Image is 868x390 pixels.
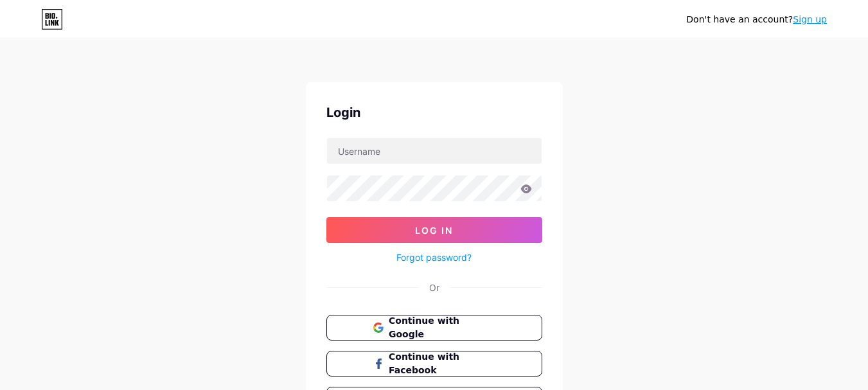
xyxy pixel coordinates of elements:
[793,14,827,24] a: Sign up
[326,103,542,122] div: Login
[396,251,472,264] a: Forgot password?
[326,217,542,243] button: Log In
[429,281,439,294] div: Or
[389,350,495,377] span: Continue with Facebook
[389,314,495,341] span: Continue with Google
[415,225,453,236] span: Log In
[686,13,827,26] div: Don't have an account?
[327,138,542,164] input: Username
[326,315,542,341] button: Continue with Google
[326,351,542,377] button: Continue with Facebook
